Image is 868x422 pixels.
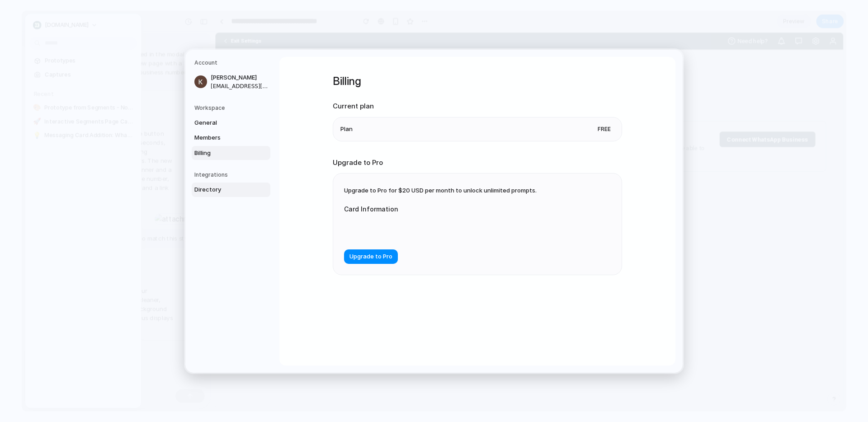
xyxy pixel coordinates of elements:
div: Personal Settings [23,67,74,76]
span: General [194,118,252,127]
p: This is a description. [113,70,752,79]
span: Billing [194,148,252,157]
h5: Integrations [194,171,270,179]
button: Connect WhatsApp Business [531,104,632,121]
span: Directory [194,185,252,194]
span: Connect WhatsApp Business [538,108,624,117]
h1: Billing [333,73,622,89]
h2: Current plan [333,101,622,112]
h5: Account [194,59,270,67]
h2: Settings [4,18,98,42]
span: / [135,29,138,38]
span: Plan [340,124,353,133]
a: Billing [192,145,270,160]
span: Need help? [550,2,581,16]
p: Connect your WhatsApp Business account to send messages to your customers directly through WhatsA... [162,117,522,135]
iframe: Secure card payment input frame [351,225,518,233]
h5: Workspace [194,103,270,112]
span: Exit Settings [7,6,48,12]
span: / [162,29,165,38]
button: Label 1 [113,29,133,38]
button: Upgrade to Pro [344,249,398,264]
span: Upgrade to Pro [349,252,392,261]
div: Account Settings [23,47,72,56]
span: Free [594,124,614,133]
span: [PERSON_NAME] [211,73,269,82]
a: General [192,115,270,130]
span: Upgrade to Pro for $20 USD per month to unlock unlimited prompts. [344,187,537,194]
h1: WhatsApp [113,55,752,66]
label: Card Information [344,204,525,214]
h3: Worque [16,97,39,106]
span: Label 3 [166,29,187,38]
button: Need help? [535,2,585,16]
a: Directory [192,183,270,197]
h2: Upgrade to Pro [333,157,622,168]
a: [PERSON_NAME][EMAIL_ADDRESS][PERSON_NAME][DOMAIN_NAME] [192,70,270,93]
button: Label 2 [140,29,160,38]
h3: Connect your WhatsApp Business Account [162,104,522,113]
span: [EMAIL_ADDRESS][PERSON_NAME][DOMAIN_NAME] [211,82,269,90]
a: Members [192,131,270,145]
span: Members [194,133,252,142]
